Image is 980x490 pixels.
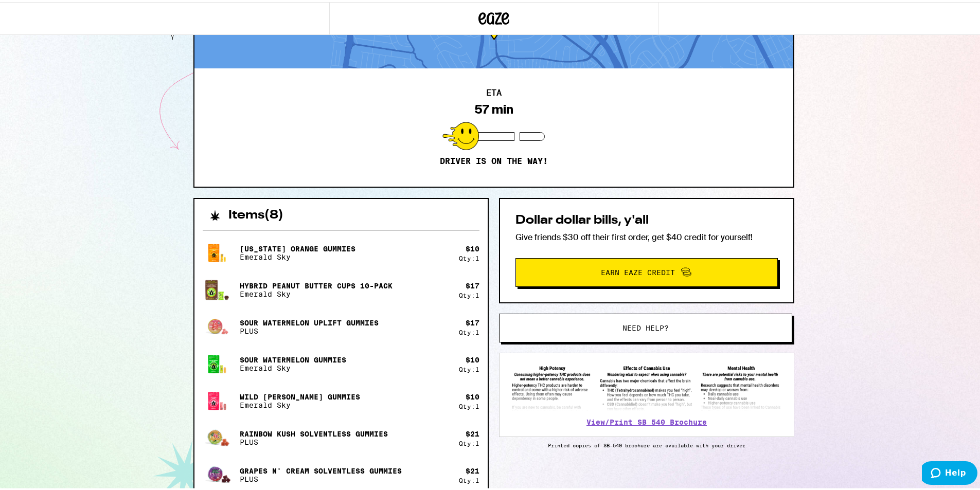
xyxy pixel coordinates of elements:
div: $ 10 [466,354,479,362]
div: $ 10 [466,243,479,251]
div: Qty: 1 [459,290,479,297]
p: PLUS [240,325,379,333]
p: Rainbow Kush Solventless Gummies [240,428,388,436]
img: PLUS - Rainbow Kush Solventless Gummies [203,422,231,450]
span: Earn Eaze Credit [601,267,675,274]
p: Sour Watermelon UPLIFT Gummies [240,317,379,325]
img: SB 540 Brochure preview [510,361,783,409]
div: Qty: 1 [459,364,479,371]
div: Qty: 1 [459,253,479,260]
button: Need help? [499,312,792,340]
p: Grapes n' Cream Solventless Gummies [240,465,402,473]
span: Need help? [622,322,669,330]
div: $ 17 [466,317,479,325]
div: $ 17 [466,280,479,288]
img: Emerald Sky - Hybrid Peanut Butter Cups 10-Pack [203,274,231,302]
img: PLUS - Sour Watermelon UPLIFT Gummies [203,311,231,339]
div: 57 min [474,100,513,115]
div: Qty: 1 [459,438,479,445]
button: Earn Eaze Credit [515,256,778,285]
p: Emerald Sky [240,362,346,370]
div: $ 21 [466,465,479,473]
div: Qty: 1 [459,327,479,334]
p: Hybrid Peanut Butter Cups 10-Pack [240,280,393,288]
div: $ 21 [466,428,479,436]
iframe: Opens a widget where you can find more information [922,459,977,485]
p: Driver is on the way! [440,154,548,165]
p: Wild [PERSON_NAME] Gummies [240,391,360,399]
p: Sour Watermelon Gummies [240,354,346,362]
img: PLUS - Grapes n' Cream Solventless Gummies [203,459,231,487]
p: Emerald Sky [240,288,393,296]
p: Emerald Sky [240,251,355,259]
div: Qty: 1 [459,401,479,408]
p: Printed copies of SB-540 brochure are available with your driver [499,440,794,446]
p: PLUS [240,436,388,444]
h2: ETA [486,87,502,95]
h2: Items ( 8 ) [228,207,283,220]
p: [US_STATE] Orange Gummies [240,243,355,251]
div: Qty: 1 [459,475,479,482]
a: View/Print SB 540 Brochure [586,416,707,424]
img: Emerald Sky - California Orange Gummies [203,237,231,265]
p: Emerald Sky [240,399,360,407]
img: Emerald Sky - Sour Watermelon Gummies [203,348,231,376]
img: Emerald Sky - Wild Berry Gummies [203,385,231,413]
p: Give friends $30 off their first order, get $40 credit for yourself! [515,230,778,241]
h2: Dollar dollar bills, y'all [515,212,778,225]
p: PLUS [240,473,402,481]
div: $ 10 [466,391,479,399]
